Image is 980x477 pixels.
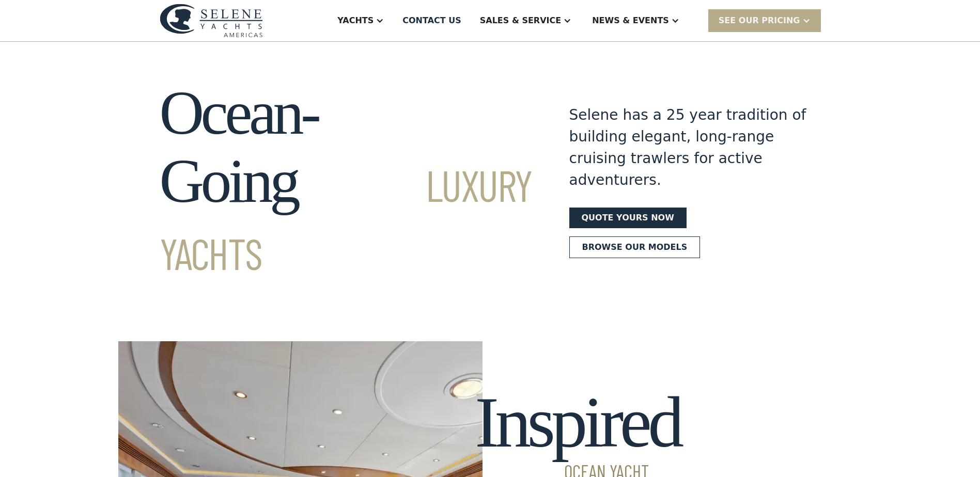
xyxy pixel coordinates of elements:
[160,79,532,283] h1: Ocean-Going
[592,14,669,27] div: News & EVENTS
[402,14,461,27] div: Contact US
[569,208,687,228] a: Quote yours now
[480,14,561,27] div: Sales & Service
[708,9,821,31] div: SEE Our Pricing
[719,14,800,27] div: SEE Our Pricing
[569,236,701,258] a: Browse our models
[337,14,374,27] div: Yachts
[569,104,807,191] div: Selene has a 25 year tradition of building elegant, long-range cruising trawlers for active adven...
[160,4,263,37] img: logo
[160,158,532,279] span: Luxury Yachts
